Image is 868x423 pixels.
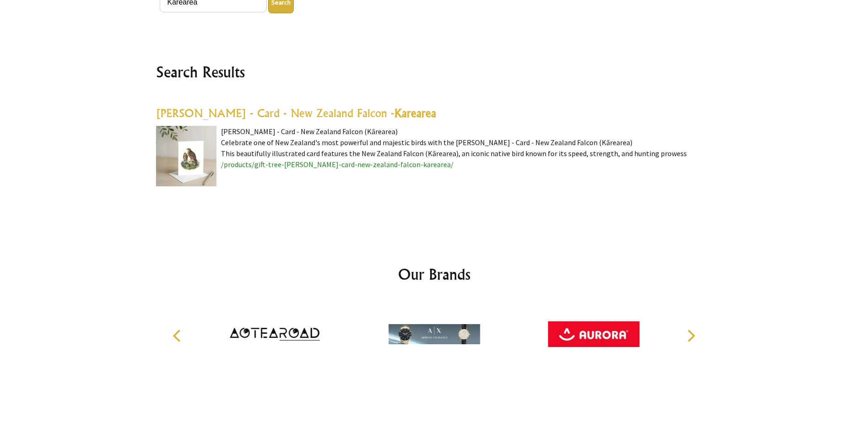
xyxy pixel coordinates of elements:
[156,126,216,186] img: Johannes Keulemans - Card - New Zealand Falcon - Karearea
[163,263,705,285] h2: Our Brands
[156,61,712,83] h2: Search Results
[548,300,639,369] img: Aurora World
[388,300,480,369] img: Armani Exchange
[394,106,436,120] highlight: Karearea
[221,160,453,169] a: /products/gift-tree-[PERSON_NAME]-card-new-zealand-falcon-karearea/
[156,106,712,198] div: [PERSON_NAME] - Card - New Zealand Falcon (Kārearea) Celebrate one of New Zealand's most powerful...
[168,325,188,346] button: Previous
[680,325,701,346] button: Next
[229,300,321,369] img: Aotearoad
[156,106,436,120] a: [PERSON_NAME] - Card - New Zealand Falcon -Karearea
